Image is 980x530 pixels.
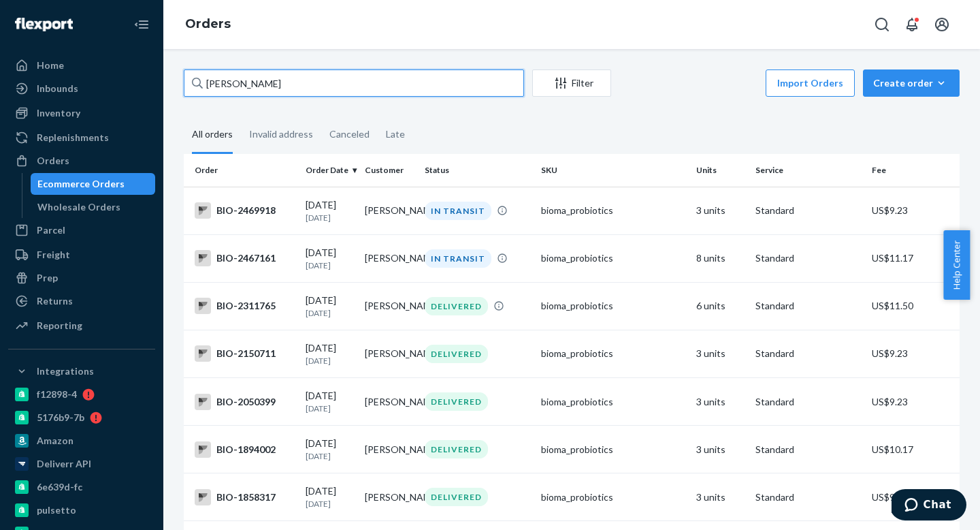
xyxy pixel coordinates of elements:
div: Replenishments [37,131,109,144]
button: Help Center [943,230,970,300]
img: Flexport logo [15,18,73,31]
button: Open account menu [928,11,955,38]
button: Integrations [8,360,155,382]
a: f12898-4 [8,384,155,405]
td: 6 units [691,282,750,330]
div: BIO-2050399 [195,394,295,410]
a: Inventory [8,102,155,124]
div: Prep [37,271,58,285]
div: bioma_probiotics [541,347,685,360]
a: Parcel [8,219,155,241]
p: [DATE] [306,450,354,462]
p: Standard [755,299,861,313]
div: bioma_probiotics [541,299,685,313]
td: [PERSON_NAME] [359,187,419,234]
p: Standard [755,395,861,409]
div: bioma_probiotics [541,204,685,217]
th: Order [184,154,300,187]
a: Deliverr API [8,453,155,475]
a: 6e639d-fc [8,476,155,498]
th: Status [419,154,536,187]
div: Create order [873,76,949,90]
div: bioma_probiotics [541,490,685,504]
input: Search orders [184,69,524,97]
div: Filter [533,76,610,90]
a: Inbounds [8,78,155,99]
td: US$9.23 [866,187,960,234]
div: Amazon [37,434,73,448]
div: [DATE] [306,198,354,223]
div: Deliverr API [37,457,91,471]
td: 3 units [691,426,750,473]
div: Invalid address [249,116,313,152]
button: Import Orders [766,69,855,97]
th: Order Date [300,154,359,187]
div: Home [37,59,64,72]
td: US$9.23 [866,378,960,426]
div: bioma_probiotics [541,395,685,409]
td: US$11.50 [866,282,960,330]
div: [DATE] [306,246,354,271]
div: 6e639d-fc [37,480,82,494]
div: IN TRANSIT [425,249,491,268]
button: Close Navigation [128,11,155,38]
p: [DATE] [306,498,354,510]
p: Standard [755,204,861,217]
td: [PERSON_NAME] [359,426,419,473]
a: Ecommerce Orders [31,173,156,195]
div: DELIVERED [425,392,488,411]
p: Standard [755,251,861,265]
div: Returns [37,294,73,308]
div: BIO-2467161 [195,250,295,266]
div: Ecommerce Orders [37,177,125,191]
td: 3 units [691,378,750,426]
div: Integrations [37,364,94,378]
iframe: Opens a widget where you can chat to one of our agents [892,489,966,523]
div: Freight [37,248,70,262]
a: Orders [8,150,155,172]
div: Reporting [37,319,82,332]
a: Freight [8,244,155,266]
div: DELIVERED [425,297,488,315]
div: Canceled [329,116,370,152]
button: Open Search Box [868,11,896,38]
a: 5176b9-7b [8,407,155,428]
div: BIO-1858317 [195,489,295,505]
ol: breadcrumbs [174,5,242,44]
div: DELIVERED [425,440,488,458]
p: Standard [755,347,861,360]
a: Wholesale Orders [31,196,156,218]
div: [DATE] [306,294,354,319]
div: Customer [365,164,413,176]
td: [PERSON_NAME] [359,378,419,426]
div: DELIVERED [425,488,488,506]
td: [PERSON_NAME] [359,473,419,521]
div: Late [386,116,405,152]
p: [DATE] [306,355,354,367]
div: f12898-4 [37,388,77,401]
a: Home [8,54,155,76]
th: Units [691,154,750,187]
div: Inbounds [37,82,78,95]
a: Prep [8,267,155,289]
div: [DATE] [306,437,354,462]
td: [PERSON_NAME] [359,330,419,377]
a: pulsetto [8,499,155,521]
td: US$9.23 [866,330,960,377]
button: Create order [863,69,960,97]
div: Inventory [37,106,80,120]
div: BIO-2150711 [195,345,295,362]
td: 3 units [691,187,750,234]
td: US$10.17 [866,426,960,473]
p: [DATE] [306,260,354,271]
th: Fee [866,154,960,187]
p: [DATE] [306,403,354,414]
p: Standard [755,443,861,456]
a: Amazon [8,430,155,452]
td: US$11.17 [866,234,960,282]
p: Standard [755,490,861,504]
a: Orders [185,16,231,31]
div: Wholesale Orders [37,200,120,214]
a: Replenishments [8,127,155,149]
